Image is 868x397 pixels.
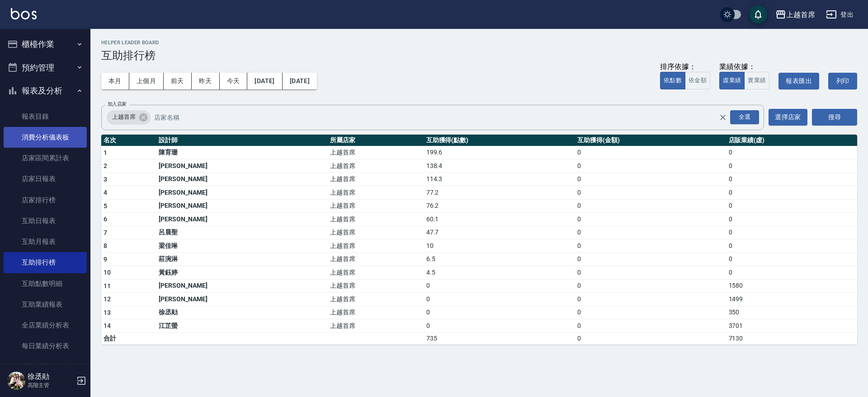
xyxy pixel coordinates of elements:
button: 虛業績 [719,72,745,89]
button: Clear [717,111,729,124]
a: 店家區間累計表 [4,148,87,168]
td: 0 [726,239,857,253]
a: 互助日報表 [4,210,87,231]
button: 上個月 [129,73,164,89]
button: 前天 [164,73,192,89]
td: 上越首席 [328,159,424,173]
div: 排序依據： [660,62,710,72]
td: 梁佳琳 [156,239,328,253]
td: 77.2 [424,186,575,200]
td: 0 [424,306,575,319]
td: 735 [424,332,575,344]
td: 10 [424,239,575,253]
a: 全店業績分析表 [4,315,87,336]
h2: Helper Leader Board [101,40,857,46]
span: 10 [104,269,111,276]
h5: 徐丞勛 [28,372,74,381]
td: 1580 [726,279,857,293]
td: 1499 [726,293,857,306]
td: [PERSON_NAME] [156,279,328,293]
td: 上越首席 [328,266,424,280]
td: 0 [575,199,726,213]
td: 上越首席 [328,199,424,213]
button: 本月 [101,73,129,89]
td: 0 [575,159,726,173]
a: 營業統計分析表 [4,357,87,378]
td: 0 [726,146,857,159]
span: 2 [104,162,107,169]
td: [PERSON_NAME] [156,199,328,213]
button: 報表及分析 [4,79,87,103]
td: 0 [575,173,726,186]
label: 加入店家 [108,101,127,107]
td: 0 [726,252,857,266]
span: 5 [104,202,107,210]
button: 列印 [828,73,857,89]
div: 業績依據： [719,62,769,72]
td: 上越首席 [328,226,424,239]
button: 預約管理 [4,56,87,79]
td: 6.5 [424,252,575,266]
button: 昨天 [192,73,220,89]
td: [PERSON_NAME] [156,293,328,306]
button: Open [728,108,761,126]
button: 選擇店家 [769,109,807,126]
td: [PERSON_NAME] [156,186,328,200]
input: 店家名稱 [152,109,735,125]
a: 互助排行榜 [4,252,87,273]
a: 互助月報表 [4,231,87,252]
span: 8 [104,242,107,249]
td: 0 [726,173,857,186]
td: 0 [424,279,575,293]
a: 報表目錄 [4,106,87,127]
td: 0 [726,213,857,226]
th: 互助獲得(點數) [424,135,575,146]
td: 0 [575,213,726,226]
td: 76.2 [424,199,575,213]
span: 3 [104,176,107,183]
td: 0 [575,226,726,239]
td: 上越首席 [328,186,424,200]
div: 上越首席 [107,110,151,125]
a: 店家日報表 [4,168,87,189]
td: 114.3 [424,173,575,186]
span: 13 [104,309,111,316]
th: 互助獲得(金額) [575,135,726,146]
a: 每日業績分析表 [4,336,87,356]
a: 互助業績報表 [4,294,87,315]
table: a dense table [101,135,857,345]
td: 上越首席 [328,239,424,253]
td: 4.5 [424,266,575,280]
span: 9 [104,256,107,263]
button: 報表匯出 [778,73,819,89]
td: 0 [575,293,726,306]
span: 12 [104,295,111,303]
h3: 互助排行榜 [101,49,857,62]
td: 0 [575,239,726,253]
td: [PERSON_NAME] [156,213,328,226]
th: 設計師 [156,135,328,146]
button: 上越首席 [772,5,819,24]
td: 呂晨聖 [156,226,328,239]
td: 199.6 [424,146,575,159]
button: 櫃檯作業 [4,33,87,56]
td: 47.7 [424,226,575,239]
td: 上越首席 [328,293,424,306]
td: 0 [575,319,726,333]
td: 上越首席 [328,213,424,226]
p: 高階主管 [28,381,74,389]
div: 上越首席 [786,9,815,20]
td: 0 [726,226,857,239]
img: Person [7,372,25,390]
button: 搜尋 [812,109,857,126]
span: 上越首席 [107,112,141,121]
td: 350 [726,306,857,319]
td: 江芷螢 [156,319,328,333]
a: 店家排行榜 [4,190,87,210]
td: 莊涴淋 [156,252,328,266]
td: 0 [575,332,726,344]
td: [PERSON_NAME] [156,173,328,186]
span: 4 [104,189,107,196]
td: 0 [575,266,726,280]
span: 1 [104,149,107,156]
